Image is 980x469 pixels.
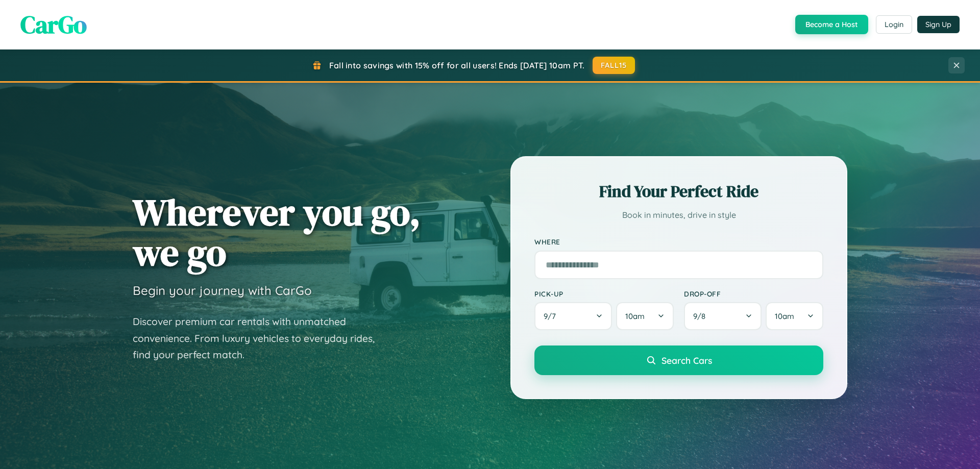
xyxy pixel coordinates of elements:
[795,15,868,34] button: Become a Host
[133,192,421,273] h1: Wherever you go, we go
[625,311,645,321] span: 10am
[534,208,823,223] p: Book in minutes, drive in style
[593,57,635,74] button: FALL15
[20,8,87,41] span: CarGo
[534,180,823,203] h2: Find Your Perfect Ride
[917,16,960,33] button: Sign Up
[544,311,561,321] span: 9 / 7
[661,355,712,366] span: Search Cars
[329,60,585,70] span: Fall into savings with 15% off for all users! Ends [DATE] 10am PT.
[534,345,823,375] button: Search Cars
[775,311,794,321] span: 10am
[693,311,710,321] span: 9 / 8
[684,302,762,330] button: 9/8
[766,302,823,330] button: 10am
[684,289,823,298] label: Drop-off
[534,289,674,298] label: Pick-up
[534,238,823,246] label: Where
[534,302,612,330] button: 9/7
[133,283,312,298] h3: Begin your journey with CarGo
[133,313,388,363] p: Discover premium car rentals with unmatched convenience. From luxury vehicles to everyday rides, ...
[876,15,912,34] button: Login
[616,302,674,330] button: 10am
